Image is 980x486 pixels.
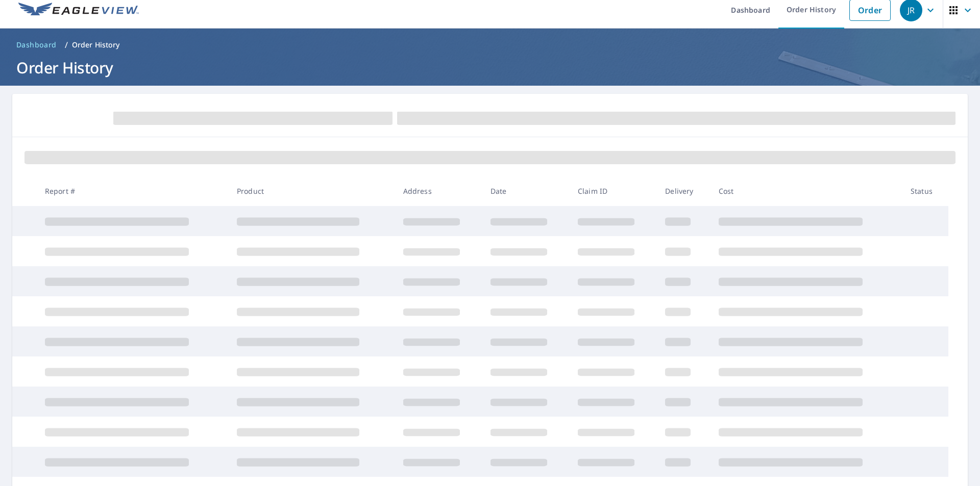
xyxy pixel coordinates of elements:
[12,57,968,78] h1: Order History
[72,40,120,50] p: Order History
[16,40,57,50] span: Dashboard
[902,176,948,206] th: Status
[12,37,61,53] a: Dashboard
[37,176,229,206] th: Report #
[710,176,902,206] th: Cost
[229,176,395,206] th: Product
[570,176,657,206] th: Claim ID
[18,3,139,18] img: EV Logo
[657,176,710,206] th: Delivery
[482,176,570,206] th: Date
[65,39,68,51] li: /
[395,176,482,206] th: Address
[12,37,968,53] nav: breadcrumb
